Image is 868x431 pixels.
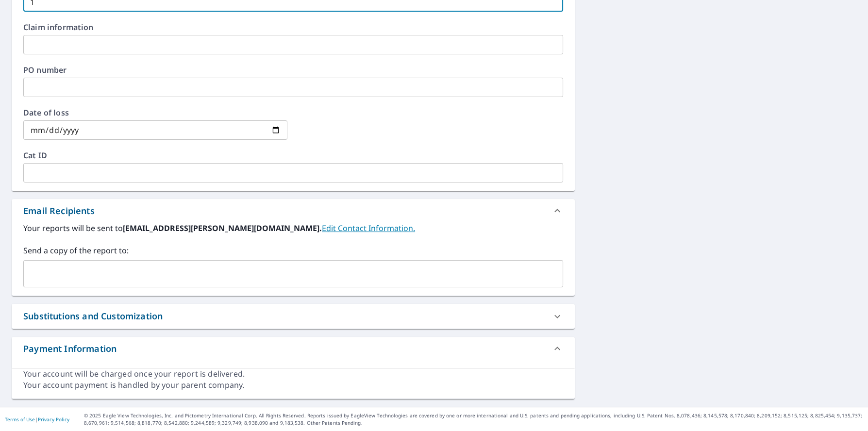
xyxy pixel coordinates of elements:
div: Email Recipients [23,204,95,217]
label: Cat ID [23,151,563,159]
div: Substitutions and Customization [23,310,163,323]
div: Your account will be charged once your report is delivered. [23,368,563,380]
label: Your reports will be sent to [23,222,563,234]
p: © 2025 Eagle View Technologies, Inc. and Pictometry International Corp. All Rights Reserved. Repo... [84,412,863,427]
label: PO number [23,66,563,74]
div: Email Recipients [12,199,575,222]
div: Substitutions and Customization [12,304,575,329]
label: Date of loss [23,109,287,116]
a: Terms of Use [5,416,35,423]
div: Payment Information [12,337,575,360]
b: [EMAIL_ADDRESS][PERSON_NAME][DOMAIN_NAME]. [123,223,322,233]
a: EditContactInfo [322,223,415,233]
div: Your account payment is handled by your parent company. [23,380,563,391]
label: Claim information [23,23,563,31]
p: | [5,416,69,422]
a: Privacy Policy [38,416,69,423]
label: Send a copy of the report to: [23,245,563,256]
div: Payment Information [23,342,117,355]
